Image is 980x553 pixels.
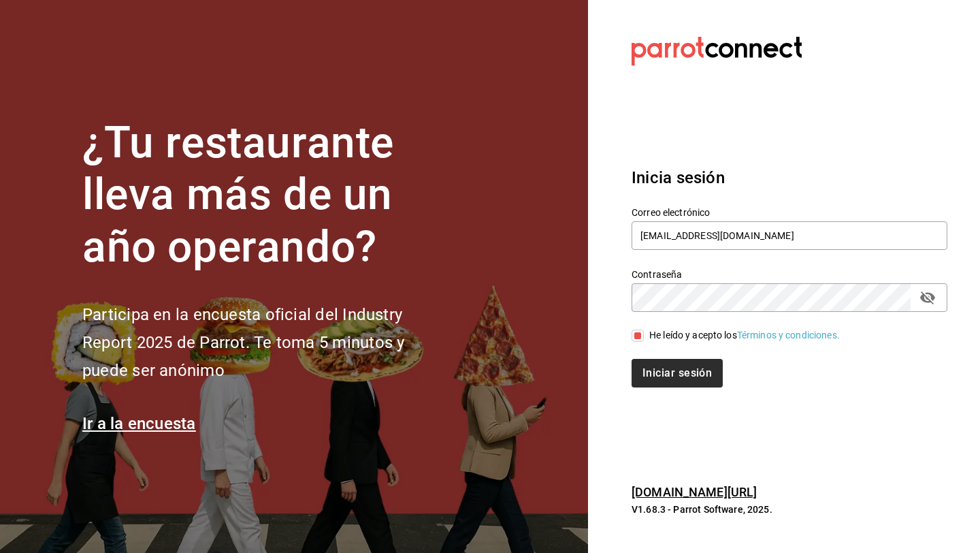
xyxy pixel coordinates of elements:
h3: Inicia sesión [632,165,947,190]
a: [DOMAIN_NAME][URL] [632,485,757,499]
h2: Participa en la encuesta oficial del Industry Report 2025 de Parrot. Te toma 5 minutos y puede se... [82,301,450,384]
label: Contraseña [632,269,947,279]
input: Ingresa tu correo electrónico [632,221,947,250]
label: Correo electrónico [632,207,947,217]
a: Términos y condiciones. [737,330,840,341]
button: passwordField [916,286,939,309]
p: V1.68.3 - Parrot Software, 2025. [632,503,947,516]
button: Iniciar sesión [632,359,723,388]
div: He leído y acepto los [649,328,840,343]
a: Ir a la encuesta [82,414,196,433]
h1: ¿Tu restaurante lleva más de un año operando? [82,117,450,274]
